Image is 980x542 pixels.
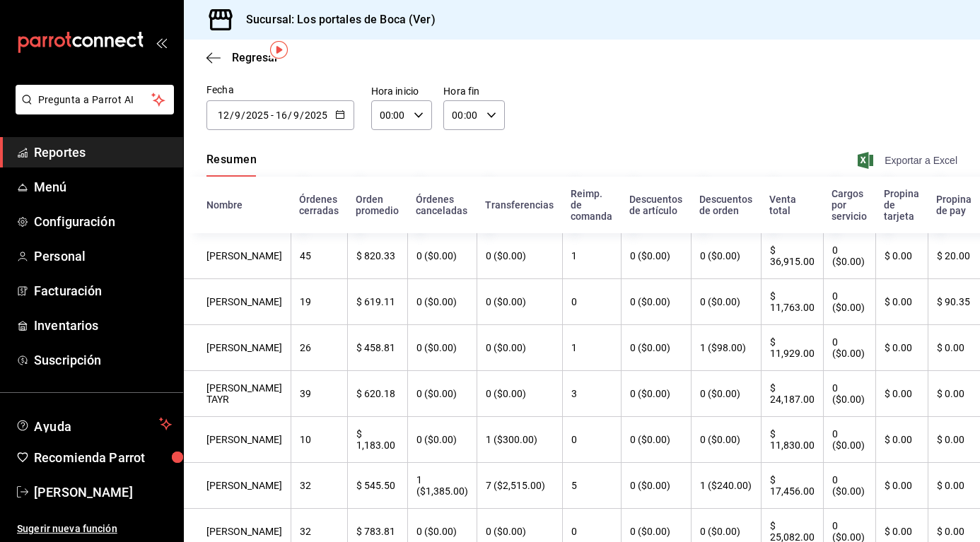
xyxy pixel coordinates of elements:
[875,417,928,463] th: $ 0.00
[562,279,621,325] th: 0
[184,177,291,233] th: Nombre
[562,417,621,463] th: 0
[304,110,328,121] input: Year
[241,110,245,121] span: /
[245,110,269,121] input: Year
[823,233,875,279] th: 0 ($0.00)
[271,110,274,121] span: -
[17,522,172,536] span: Sugerir nueva función
[347,463,407,509] th: $ 545.50
[347,325,407,371] th: $ 458.81
[407,233,477,279] th: 0 ($0.00)
[184,463,291,509] th: [PERSON_NAME]
[10,102,174,117] a: Pregunta a Parrot AI
[691,371,761,417] th: 0 ($0.00)
[477,177,562,233] th: Transferencias
[761,177,823,233] th: Venta total
[34,281,172,300] span: Facturación
[293,110,300,121] input: Month
[443,86,505,96] label: Hora fin
[407,177,477,233] th: Órdenes canceladas
[217,110,230,121] input: Day
[691,177,761,233] th: Descuentos de orden
[347,177,407,233] th: Orden promedio
[34,483,172,502] span: [PERSON_NAME]
[34,247,172,266] span: Personal
[477,417,562,463] th: 1 ($300.00)
[477,325,562,371] th: 0 ($0.00)
[407,417,477,463] th: 0 ($0.00)
[621,279,691,325] th: 0 ($0.00)
[761,417,823,463] th: $ 11,830.00
[621,371,691,417] th: 0 ($0.00)
[823,279,875,325] th: 0 ($0.00)
[621,177,691,233] th: Descuentos de artículo
[562,233,621,279] th: 1
[691,325,761,371] th: 1 ($98.00)
[407,325,477,371] th: 0 ($0.00)
[275,110,288,121] input: Day
[34,448,172,467] span: Recomienda Parrot
[562,177,621,233] th: Reimp. de comanda
[875,463,928,509] th: $ 0.00
[206,51,279,64] button: Regresar
[823,371,875,417] th: 0 ($0.00)
[875,325,928,371] th: $ 0.00
[184,325,291,371] th: [PERSON_NAME]
[184,279,291,325] th: [PERSON_NAME]
[34,177,172,196] span: Menú
[621,325,691,371] th: 0 ($0.00)
[875,279,928,325] th: $ 0.00
[823,417,875,463] th: 0 ($0.00)
[34,316,172,335] span: Inventarios
[34,416,153,432] span: Ayuda
[347,279,407,325] th: $ 619.11
[823,325,875,371] th: 0 ($0.00)
[347,233,407,279] th: $ 820.33
[691,233,761,279] th: 0 ($0.00)
[206,83,354,98] div: Fecha
[823,177,875,233] th: Cargos por servicio
[761,325,823,371] th: $ 11,929.00
[562,325,621,371] th: 1
[621,233,691,279] th: 0 ($0.00)
[761,371,823,417] th: $ 24,187.00
[407,371,477,417] th: 0 ($0.00)
[761,233,823,279] th: $ 36,915.00
[184,417,291,463] th: [PERSON_NAME]
[761,279,823,325] th: $ 11,763.00
[477,371,562,417] th: 0 ($0.00)
[230,110,234,121] span: /
[823,463,875,509] th: 0 ($0.00)
[291,463,347,509] th: 32
[38,93,152,107] span: Pregunta a Parrot AI
[691,463,761,509] th: 1 ($240.00)
[291,417,347,463] th: 10
[291,325,347,371] th: 26
[291,177,347,233] th: Órdenes cerradas
[156,37,167,48] button: open_drawer_menu
[16,85,174,114] button: Pregunta a Parrot AI
[477,233,562,279] th: 0 ($0.00)
[875,177,928,233] th: Propina de tarjeta
[347,417,407,463] th: $ 1,183.00
[291,279,347,325] th: 19
[288,110,292,121] span: /
[184,233,291,279] th: [PERSON_NAME]
[235,11,436,28] h3: Sucursal: Los portales de Boca (Ver)
[34,350,172,370] span: Suscripción
[562,371,621,417] th: 3
[621,463,691,509] th: 0 ($0.00)
[477,279,562,325] th: 0 ($0.00)
[300,110,304,121] span: /
[691,279,761,325] th: 0 ($0.00)
[371,86,433,96] label: Hora inicio
[875,371,928,417] th: $ 0.00
[861,152,957,169] button: Exportar a Excel
[206,153,257,177] div: navigation tabs
[206,153,257,177] button: Resumen
[270,41,288,59] img: Tooltip marker
[621,417,691,463] th: 0 ($0.00)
